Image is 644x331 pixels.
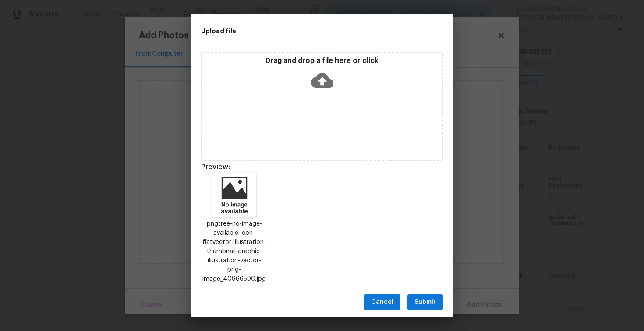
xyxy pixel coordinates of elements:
[202,56,442,66] p: Drag and drop a file here or click
[212,173,256,217] img: 2Q==
[364,294,400,310] button: Cancel
[414,297,436,308] span: Submit
[201,26,403,36] h2: Upload file
[371,297,393,308] span: Cancel
[407,294,443,310] button: Submit
[201,220,268,284] p: pngtree-no-image-available-icon-flatvector-illustration-thumbnail-graphic-illustration-vector-png...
